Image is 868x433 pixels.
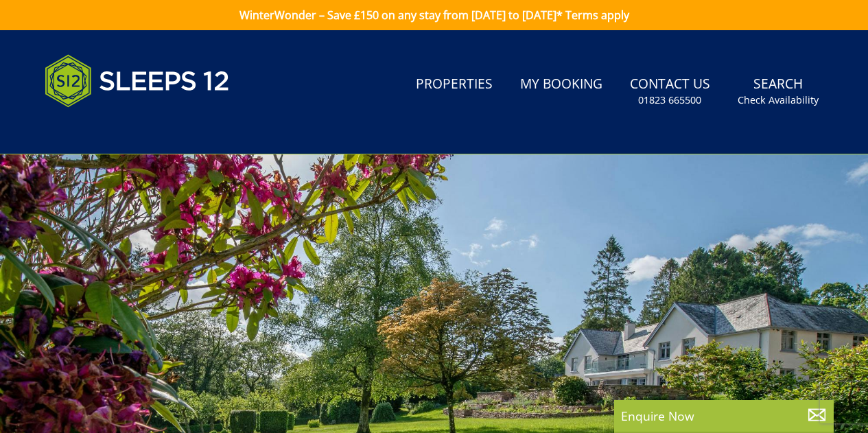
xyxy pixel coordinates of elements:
[624,69,716,114] a: Contact Us01823 665500
[738,93,819,107] small: Check Availability
[638,93,701,107] small: 01823 665500
[45,47,230,115] img: Sleeps 12
[410,69,498,100] a: Properties
[515,69,608,100] a: My Booking
[732,69,824,114] a: SearchCheck Availability
[38,124,182,135] iframe: Customer reviews powered by Trustpilot
[621,407,827,425] p: Enquire Now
